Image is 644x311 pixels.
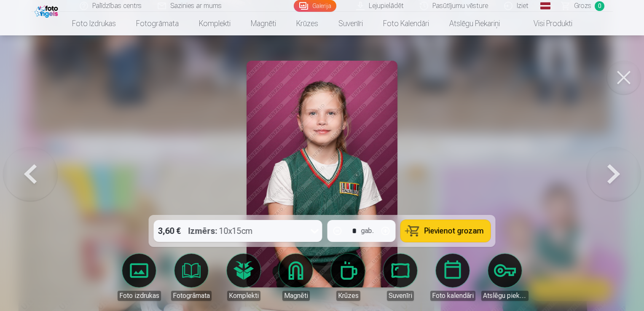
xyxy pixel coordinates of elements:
[481,291,529,301] div: Atslēgu piekariņi
[188,220,253,242] div: 10x15cm
[373,12,439,35] a: Foto kalendāri
[272,254,319,301] a: Magnēti
[430,291,475,301] div: Foto kalendāri
[361,226,374,236] div: gab.
[171,291,212,301] div: Fotogrāmata
[439,12,510,35] a: Atslēgu piekariņi
[325,254,372,301] a: Krūzes
[241,12,286,35] a: Magnēti
[401,220,491,242] button: Pievienot grozam
[282,291,310,301] div: Magnēti
[429,254,476,301] a: Foto kalendāri
[188,225,217,237] strong: Izmērs :
[168,254,215,301] a: Fotogrāmata
[336,291,360,301] div: Krūzes
[387,291,414,301] div: Suvenīri
[595,1,604,11] span: 0
[189,12,241,35] a: Komplekti
[62,12,126,35] a: Foto izdrukas
[154,220,185,242] div: 3,60 €
[227,291,260,301] div: Komplekti
[481,254,529,301] a: Atslēgu piekariņi
[328,12,373,35] a: Suvenīri
[377,254,424,301] a: Suvenīri
[424,227,484,235] span: Pievienot grozam
[286,12,328,35] a: Krūzes
[115,254,163,301] a: Foto izdrukas
[118,291,161,301] div: Foto izdrukas
[220,254,267,301] a: Komplekti
[126,12,189,35] a: Fotogrāmata
[510,12,582,35] a: Visi produkti
[574,1,591,11] span: Grozs
[35,3,60,18] img: /fa1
